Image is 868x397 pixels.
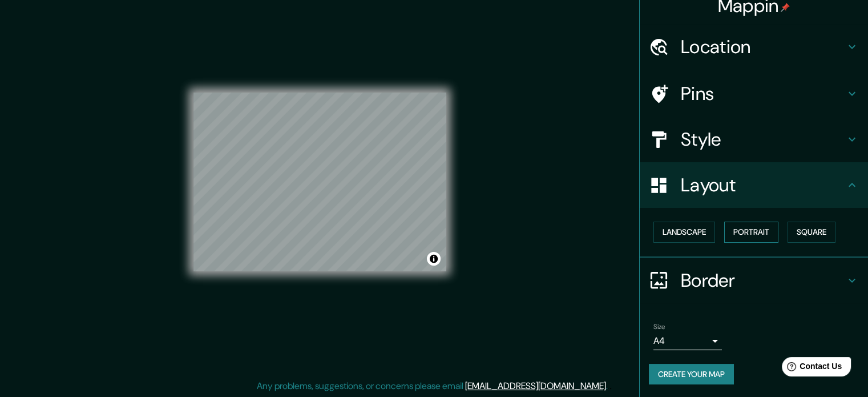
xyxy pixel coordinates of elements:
div: A4 [653,332,722,350]
iframe: Help widget launcher [766,352,855,384]
canvas: Map [193,93,446,271]
h4: Location [681,35,845,58]
h4: Layout [681,174,845,197]
a: [EMAIL_ADDRESS][DOMAIN_NAME] [465,380,606,392]
button: Portrait [724,222,778,243]
img: pin-icon.png [781,3,790,12]
button: Toggle attribution [427,252,441,266]
div: . [608,379,609,393]
h4: Style [681,128,845,151]
div: . [609,379,612,393]
button: Create your map [649,364,734,385]
div: Pins [640,71,868,117]
div: Layout [640,162,868,208]
div: Border [640,258,868,303]
h4: Border [681,269,845,292]
button: Landscape [653,222,715,243]
div: Location [640,24,868,70]
div: Style [640,117,868,162]
label: Size [653,322,665,331]
h4: Pins [681,82,845,105]
p: Any problems, suggestions, or concerns please email . [257,379,608,393]
button: Square [788,222,835,243]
